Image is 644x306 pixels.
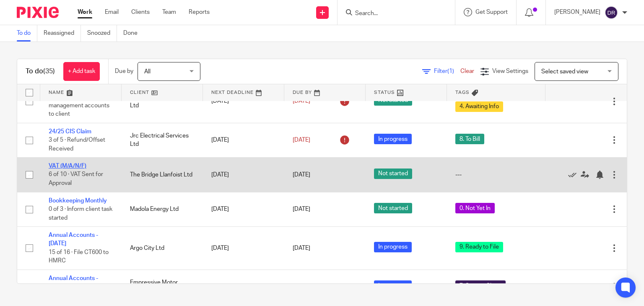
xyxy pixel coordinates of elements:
span: Not started [374,169,412,179]
a: 24/25 CIS Claim [49,129,91,135]
td: [DATE] [203,158,284,192]
span: In progress [374,280,412,291]
span: View Settings [492,68,528,74]
span: 0. Not Yet In [455,203,495,213]
td: [DATE] [203,227,284,270]
td: Empressive Motor Company Limited [122,270,203,304]
span: 6 of 10 · VAT Sent for Approval [49,172,103,187]
span: Tags [455,90,470,95]
a: Snoozed [87,25,117,41]
span: 0 of 3 · Inform client task started [49,206,112,221]
a: Annual Accounts - [DATE] [49,275,98,290]
span: Not started [374,203,412,213]
a: Done [123,25,144,41]
span: [DATE] [293,137,310,143]
span: 4. Awaiting Info [455,101,503,112]
a: Work [78,8,92,16]
span: 8. To Bill [455,134,484,144]
td: Madola Energy Ltd [122,192,203,226]
td: [DATE] [203,123,284,157]
span: [DATE] [293,98,310,104]
span: Filter [434,68,460,74]
a: VAT (M/A/N/F) [49,163,86,169]
a: Annual Accounts - [DATE] [49,232,98,246]
span: 2 of 3 · Send management accounts to client [49,94,109,117]
td: [DATE] [203,270,284,304]
span: (1) [447,68,454,74]
span: 7. Sent to Client [455,280,506,291]
span: (35) [43,68,55,75]
span: In progress [374,242,412,252]
span: In progress [374,134,412,144]
a: Reassigned [44,25,81,41]
td: The Bridge Llanfoist Ltd [122,158,203,192]
td: Jrc Electrical Services Ltd [122,123,203,157]
div: --- [455,171,537,179]
td: [DATE] [203,80,284,123]
span: Get Support [475,9,508,15]
a: Clear [460,68,474,74]
a: Bookkeeping Monthly [49,198,107,204]
a: + Add task [63,62,100,81]
p: Due by [115,67,133,75]
span: Select saved view [541,69,588,75]
h1: To do [26,67,55,76]
td: Argo City Ltd [122,227,203,270]
span: 9. Ready to File [455,242,503,252]
td: [DATE] [203,192,284,226]
a: Reports [189,8,210,16]
span: [DATE] [293,172,310,178]
a: Email [105,8,119,16]
input: Search [354,10,430,18]
a: Clients [131,8,150,16]
a: Mark as done [568,171,581,179]
a: Team [162,8,176,16]
img: Pixie [17,7,59,18]
span: [DATE] [293,206,310,212]
img: svg%3E [605,6,618,19]
td: Evolve Motor Company Ltd [122,80,203,123]
span: 15 of 16 · File CT600 to HMRC [49,249,109,264]
span: [DATE] [293,245,310,251]
p: [PERSON_NAME] [554,8,600,16]
span: 3 of 5 · Refund/Offset Received [49,137,105,152]
a: To do [17,25,37,41]
span: All [144,69,151,75]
